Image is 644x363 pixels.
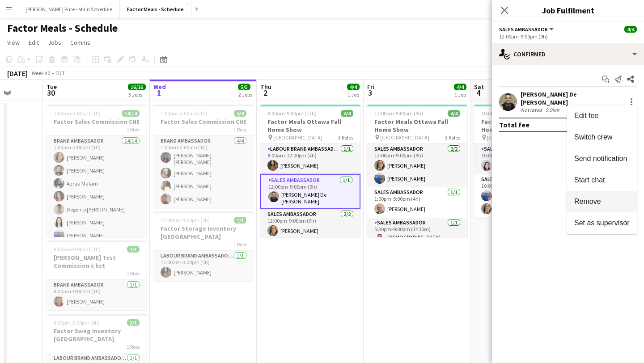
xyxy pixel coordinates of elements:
button: Edit fee [567,105,637,127]
span: Edit fee [574,112,598,119]
span: Set as supervisor [574,219,630,227]
button: Send notification [567,148,637,169]
span: Start chat [574,176,605,184]
button: Switch crew [567,127,637,148]
span: Send notification [574,155,627,162]
span: Switch crew [574,133,612,141]
button: Remove [567,191,637,212]
button: Start chat [567,169,637,191]
button: Set as supervisor [567,212,637,234]
span: Remove [574,198,601,205]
